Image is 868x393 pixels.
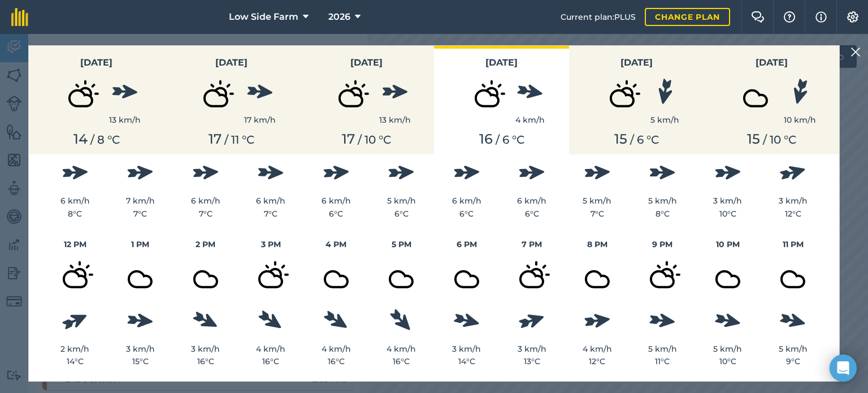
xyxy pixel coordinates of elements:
span: 2026 [328,10,350,24]
div: 5 km/h [630,343,696,355]
img: svg+xml;base64,PD94bWwgdmVyc2lvbj0iMS4wIiBlbmNvZGluZz0idXRmLTgiPz4KPCEtLSBHZW5lcmF0b3I6IEFkb2JlIE... [459,70,515,127]
span: 10 [364,133,376,146]
h3: [DATE] [576,55,697,70]
div: Open Intercom Messenger [830,355,857,382]
img: svg%3e [714,310,742,330]
div: 13 km/h [109,114,141,126]
img: svg+xml;base64,PD94bWwgdmVyc2lvbj0iMS4wIiBlbmNvZGluZz0idXRmLTgiPz4KPCEtLSBHZW5lcmF0b3I6IEFkb2JlIE... [308,251,364,308]
span: 8 [97,133,105,146]
div: 6 km/h [434,195,500,207]
h4: 7 PM [500,238,565,251]
div: 16 ° C [238,355,304,368]
div: 6 ° C [434,208,500,220]
div: 12 ° C [761,208,826,220]
img: svg%3e [258,165,284,181]
span: 6 [502,133,509,146]
span: 17 [209,131,222,147]
img: svg+xml;base64,PD94bWwgdmVyc2lvbj0iMS4wIiBlbmNvZGluZz0idXRmLTgiPz4KPCEtLSBHZW5lcmF0b3I6IEFkb2JlIE... [188,70,244,127]
img: svg+xml;base64,PD94bWwgdmVyc2lvbj0iMS4wIiBlbmNvZGluZz0idXRmLTgiPz4KPCEtLSBHZW5lcmF0b3I6IEFkb2JlIE... [634,251,691,308]
img: svg%3e [452,310,481,330]
div: 4 km/h [515,114,545,126]
div: 3 km/h [108,343,173,355]
div: 4 km/h [565,343,630,355]
div: 5 km/h [630,195,696,207]
div: / ° C [36,131,157,148]
div: 7 ° C [565,208,630,220]
h4: 3 PM [238,238,304,251]
img: svg+xml;base64,PD94bWwgdmVyc2lvbj0iMS4wIiBlbmNvZGluZz0idXRmLTgiPz4KPCEtLSBHZW5lcmF0b3I6IEFkb2JlIE... [177,251,234,308]
div: 6 km/h [303,195,369,207]
div: 5 km/h [369,195,435,207]
img: svg%3e [60,308,90,332]
img: svg%3e [387,306,415,335]
button: [DATE]5 km/h15 / 6 °C [569,46,704,154]
h3: [DATE] [441,55,562,70]
div: 16 ° C [303,355,369,368]
img: svg+xml;base64,PD94bWwgdmVyc2lvbj0iMS4wIiBlbmNvZGluZz0idXRmLTgiPz4KPCEtLSBHZW5lcmF0b3I6IEFkb2JlIE... [765,251,821,308]
div: / ° C [576,131,697,148]
img: svg+xml;base64,PHN2ZyB4bWxucz0iaHR0cDovL3d3dy53My5vcmcvMjAwMC9zdmciIHdpZHRoPSIxNyIgaGVpZ2h0PSIxNy... [815,10,827,24]
div: 14 ° C [42,355,108,368]
h4: 4 PM [303,238,369,251]
h3: [DATE] [711,55,832,70]
img: svg%3e [649,312,676,329]
h4: 12 PM [42,238,108,251]
img: svg%3e [246,83,273,100]
div: 14 ° C [434,355,500,368]
div: 6 km/h [42,195,108,207]
span: 11 [231,133,239,146]
span: 15 [614,131,627,147]
span: 17 [342,131,355,147]
div: 4 km/h [303,343,369,355]
div: 9 ° C [761,355,826,368]
div: 10 ° C [695,208,761,220]
img: svg+xml;base64,PD94bWwgdmVyc2lvbj0iMS4wIiBlbmNvZGluZz0idXRmLTgiPz4KPCEtLSBHZW5lcmF0b3I6IEFkb2JlIE... [242,251,299,308]
span: 15 [747,131,760,147]
button: [DATE]4 km/h16 / 6 °C [434,46,569,154]
div: 11 ° C [630,355,696,368]
div: 6 km/h [238,195,304,207]
span: Low Side Farm [229,10,298,24]
span: 16 [479,131,493,147]
img: fieldmargin Logo [11,8,28,26]
h4: 6 PM [434,238,500,251]
div: 7 ° C [108,208,173,220]
img: svg+xml;base64,PD94bWwgdmVyc2lvbj0iMS4wIiBlbmNvZGluZz0idXRmLTgiPz4KPCEtLSBHZW5lcmF0b3I6IEFkb2JlIE... [323,70,379,127]
div: 3 km/h [434,343,500,355]
img: svg+xml;base64,PD94bWwgdmVyc2lvbj0iMS4wIiBlbmNvZGluZz0idXRmLTgiPz4KPCEtLSBHZW5lcmF0b3I6IEFkb2JlIE... [47,251,103,308]
div: 7 ° C [238,208,304,220]
div: / ° C [306,131,427,148]
div: 3 km/h [761,195,826,207]
img: svg+xml;base64,PD94bWwgdmVyc2lvbj0iMS4wIiBlbmNvZGluZz0idXRmLTgiPz4KPCEtLSBHZW5lcmF0b3I6IEFkb2JlIE... [439,251,495,308]
img: svg%3e [583,312,611,329]
button: [DATE]13 km/h14 / 8 °C [29,46,164,154]
img: svg%3e [655,77,674,106]
img: svg%3e [584,165,610,180]
button: [DATE]17 km/h17 / 11 °C [164,46,299,154]
div: / ° C [171,131,292,148]
img: A question mark icon [783,11,796,23]
span: 6 [637,133,644,146]
span: 10 [770,133,781,146]
div: 10 km/h [784,114,816,126]
div: / ° C [711,131,832,148]
img: svg%3e [111,84,138,100]
img: svg%3e [62,165,88,180]
img: svg%3e [381,84,407,100]
img: svg%3e [190,308,220,333]
img: svg+xml;base64,PD94bWwgdmVyc2lvbj0iMS4wIiBlbmNvZGluZz0idXRmLTgiPz4KPCEtLSBHZW5lcmF0b3I6IEFkb2JlIE... [700,251,756,308]
div: 8 ° C [42,208,108,220]
div: 12 ° C [565,355,630,368]
h3: [DATE] [171,55,292,70]
h3: [DATE] [36,55,157,70]
h4: 10 PM [695,238,761,251]
h4: 11 PM [761,238,826,251]
div: 3 km/h [695,195,761,207]
div: 4 km/h [238,343,304,355]
img: svg+xml;base64,PD94bWwgdmVyc2lvbj0iMS4wIiBlbmNvZGluZz0idXRmLTgiPz4KPCEtLSBHZW5lcmF0b3I6IEFkb2JlIE... [727,70,784,127]
div: 10 ° C [695,355,761,368]
img: svg%3e [789,77,810,106]
img: svg+xml;base64,PD94bWwgdmVyc2lvbj0iMS4wIiBlbmNvZGluZz0idXRmLTgiPz4KPCEtLSBHZW5lcmF0b3I6IEFkb2JlIE... [53,70,109,127]
img: svg%3e [127,165,154,181]
img: svg%3e [127,312,154,329]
